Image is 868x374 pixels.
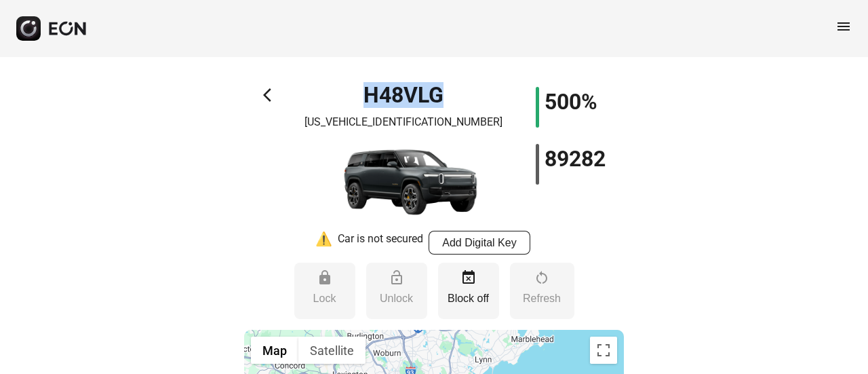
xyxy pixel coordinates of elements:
[298,337,366,364] button: Show satellite imagery
[590,337,617,364] button: Toggle fullscreen view
[315,231,332,255] div: ⚠️
[445,291,492,307] p: Block off
[835,18,852,35] span: menu
[545,94,597,110] h1: 500%
[251,337,298,364] button: Show street map
[263,87,279,103] span: arrow_back_ios
[304,114,502,130] p: [US_VEHICLE_IDENTIFICATION_NUMBER]
[338,231,423,255] div: Car is not secured
[460,269,477,286] span: event_busy
[309,136,498,231] img: car
[363,87,443,103] h1: H48VLG
[438,263,499,319] button: Block off
[429,231,530,255] button: Add Digital Key
[545,151,606,167] h1: 89282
